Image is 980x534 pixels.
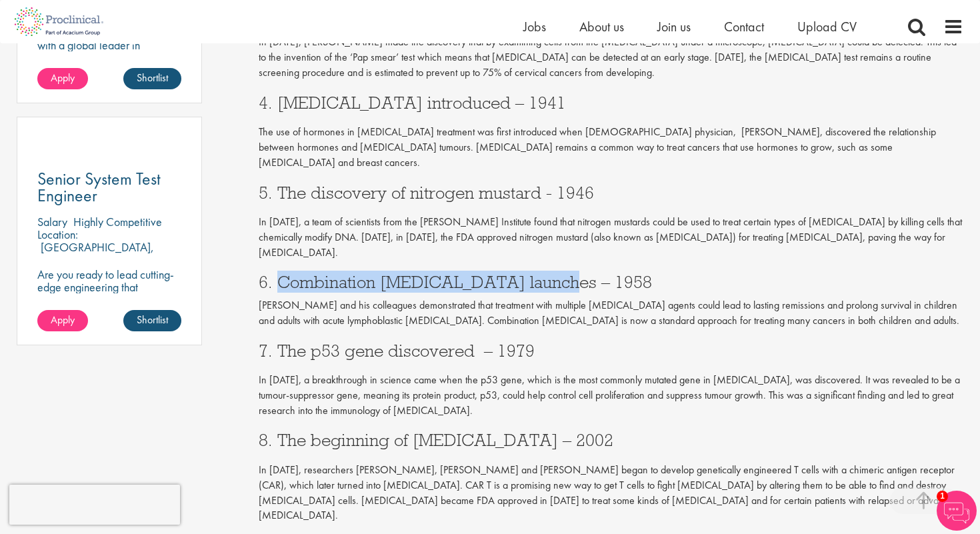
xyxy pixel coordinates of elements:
[523,18,546,35] a: Jobs
[259,35,964,81] p: In [DATE], [PERSON_NAME] made the discovery that by examining cells from the [MEDICAL_DATA] under...
[724,18,764,35] a: Contact
[259,94,964,111] h3: 4. [MEDICAL_DATA] introduced – 1941
[37,310,88,331] a: Apply
[937,491,948,502] span: 1
[259,125,964,171] p: The use of hormones in [MEDICAL_DATA] treatment was first introduced when [DEMOGRAPHIC_DATA] phys...
[259,342,964,359] h3: 7. The p53 gene discovered – 1979
[37,214,67,229] span: Salary
[37,239,154,267] p: [GEOGRAPHIC_DATA], [GEOGRAPHIC_DATA]
[123,310,181,331] a: Shortlist
[657,18,691,35] a: Join us
[37,171,181,204] a: Senior System Test Engineer
[123,68,181,89] a: Shortlist
[259,373,964,419] p: In [DATE], a breakthrough in science came when the p53 gene, which is the most commonly mutated g...
[259,463,964,523] p: In [DATE], researchers [PERSON_NAME], [PERSON_NAME] and [PERSON_NAME] began to develop geneticall...
[259,431,964,449] h3: 8. The beginning of [MEDICAL_DATA] – 2002
[51,71,75,85] span: Apply
[259,184,964,201] h3: 5. The discovery of nitrogen mustard - 1946
[797,18,857,35] a: Upload CV
[37,268,181,319] p: Are you ready to lead cutting-edge engineering that accelerate clinical breakthroughs in biotech?
[579,18,624,35] a: About us
[37,227,78,242] span: Location:
[259,298,964,329] p: [PERSON_NAME] and his colleagues demonstrated that treatment with multiple [MEDICAL_DATA] agents ...
[37,167,161,207] span: Senior System Test Engineer
[937,491,977,531] img: Chatbot
[9,485,180,525] iframe: reCAPTCHA
[259,215,964,261] p: In [DATE], a team of scientists from the [PERSON_NAME] Institute found that nitrogen mustards cou...
[37,68,88,89] a: Apply
[51,313,75,327] span: Apply
[259,273,964,291] h3: 6. Combination [MEDICAL_DATA] launches – 1958
[73,214,162,229] p: Highly Competitive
